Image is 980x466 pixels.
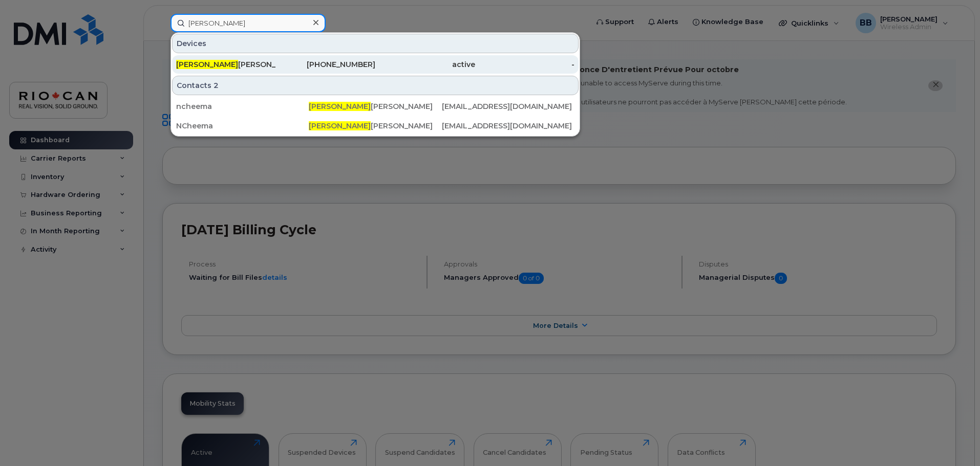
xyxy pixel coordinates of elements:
span: [PERSON_NAME] [176,60,238,69]
div: active [375,59,475,70]
a: [PERSON_NAME][PERSON_NAME][PHONE_NUMBER]active- [172,55,579,74]
a: NCheema[PERSON_NAME][PERSON_NAME][EMAIL_ADDRESS][DOMAIN_NAME] [172,117,579,135]
div: - [475,59,575,70]
span: [PERSON_NAME] [309,102,371,111]
div: NCheema [176,121,309,131]
span: [PERSON_NAME] [309,121,371,130]
span: 2 [214,80,219,91]
div: [EMAIL_ADDRESS][DOMAIN_NAME] [442,101,574,112]
div: ncheema [176,101,309,112]
div: Devices [172,34,579,53]
div: Contacts [172,76,579,95]
div: [PERSON_NAME] [176,59,276,70]
div: [EMAIL_ADDRESS][DOMAIN_NAME] [442,121,574,131]
a: ncheema[PERSON_NAME][PERSON_NAME][EMAIL_ADDRESS][DOMAIN_NAME] [172,97,579,116]
div: [PHONE_NUMBER] [276,59,376,70]
div: [PERSON_NAME] [309,101,441,112]
div: [PERSON_NAME] [309,121,441,131]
